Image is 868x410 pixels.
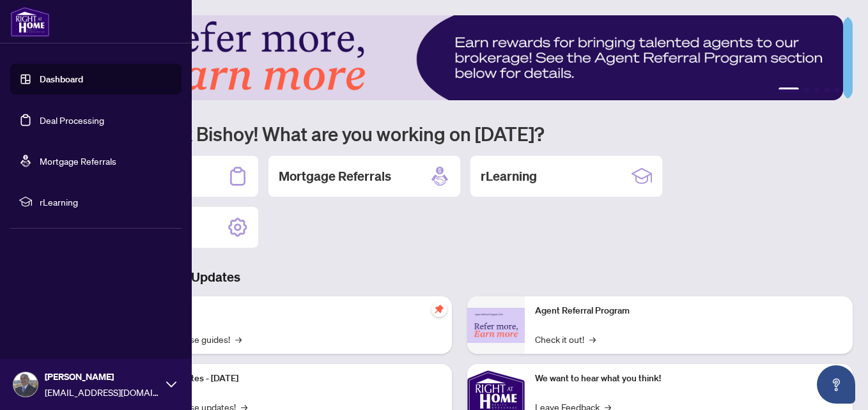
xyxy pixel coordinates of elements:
a: Check it out!→ [535,332,596,346]
a: Dashboard [40,73,83,85]
img: Slide 0 [66,15,843,100]
button: 5 [835,87,840,93]
p: Self-Help [134,304,442,318]
span: → [235,332,242,346]
a: Deal Processing [40,114,104,126]
span: pushpin [431,301,447,317]
h2: Mortgage Referrals [279,167,391,185]
p: We want to hear what you think! [535,372,842,386]
img: Profile Icon [13,372,38,397]
p: Platform Updates - [DATE] [134,372,442,386]
span: → [589,332,596,346]
span: rLearning [40,195,173,209]
button: Open asap [817,365,855,404]
p: Agent Referral Program [535,304,842,318]
img: logo [10,6,50,37]
button: 4 [825,87,830,93]
img: Agent Referral Program [467,308,525,343]
span: [EMAIL_ADDRESS][DOMAIN_NAME] [45,385,160,399]
a: Mortgage Referrals [40,155,116,167]
button: 3 [814,87,819,93]
h1: Welcome back Bishoy! What are you working on [DATE]? [66,121,853,146]
h2: rLearning [481,167,537,185]
button: 2 [804,87,809,93]
h3: Brokerage & Industry Updates [66,268,853,286]
button: 1 [779,87,799,93]
span: [PERSON_NAME] [45,370,160,384]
